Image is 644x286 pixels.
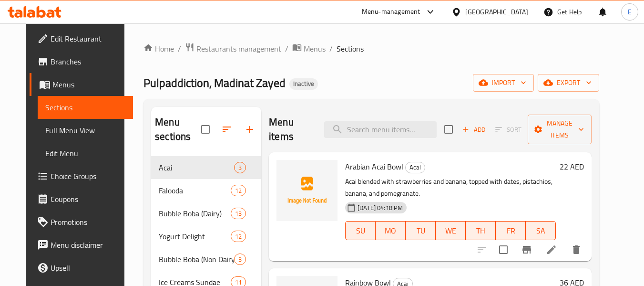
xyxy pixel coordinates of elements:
[30,50,133,73] a: Branches
[159,208,231,219] span: Bubble Boba (Dairy)
[480,77,526,89] span: import
[231,208,246,219] div: items
[289,80,318,88] span: Inactive
[30,165,133,188] a: Choice Groups
[51,170,126,182] span: Choice Groups
[354,203,407,212] span: [DATE] 04:18 PM
[151,156,261,179] div: Acai3
[151,202,261,225] div: Bubble Boba (Dairy)13
[304,43,326,54] span: Menus
[155,115,201,144] h2: Menu sections
[45,125,126,136] span: Full Menu View
[376,221,406,240] button: MO
[406,221,436,240] button: TU
[238,118,261,141] button: Add section
[545,77,592,89] span: export
[231,186,245,195] span: 12
[465,7,528,17] div: [GEOGRAPHIC_DATA]
[51,239,126,251] span: Menu disclaimer
[151,248,261,271] div: Bubble Boba (Non Dairy)3
[470,224,492,238] span: TH
[38,119,133,142] a: Full Menu View
[45,102,126,113] span: Sections
[496,221,526,240] button: FR
[292,42,326,55] a: Menus
[52,79,126,90] span: Menus
[30,73,133,96] a: Menus
[151,179,261,202] div: Falooda12
[30,27,133,50] a: Edit Restaurant
[195,119,215,139] span: Select all sections
[436,221,466,240] button: WE
[51,33,126,44] span: Edit Restaurant
[345,159,403,174] span: Arabian Acai Bowl
[143,42,599,55] nav: breadcrumb
[231,209,245,218] span: 13
[159,231,231,242] span: Yogurt Delight
[538,74,599,92] button: export
[345,176,556,200] p: Acai blended with strawberries and banana, topped with dates, pistachios, banana, and pomegranate.
[489,122,528,137] span: Select section first
[30,256,133,279] a: Upsell
[466,221,496,240] button: TH
[143,43,174,54] a: Home
[493,240,513,260] span: Select to update
[231,232,245,241] span: 12
[45,148,126,159] span: Edit Menu
[565,238,588,261] button: delete
[51,262,126,274] span: Upsell
[234,254,246,265] div: items
[185,42,281,55] a: Restaurants management
[461,124,487,135] span: Add
[459,122,489,137] button: Add
[526,221,556,240] button: SA
[473,74,534,92] button: import
[159,254,234,265] span: Bubble Boba (Non Dairy)
[38,96,133,119] a: Sections
[405,162,425,173] div: Acai
[38,142,133,165] a: Edit Menu
[196,43,281,54] span: Restaurants management
[30,211,133,233] a: Promotions
[231,231,246,242] div: items
[337,43,364,54] span: Sections
[406,162,425,173] span: Acai
[51,56,126,67] span: Branches
[349,224,372,238] span: SU
[51,193,126,205] span: Coupons
[30,188,133,211] a: Coupons
[345,221,376,240] button: SU
[439,119,459,139] span: Select section
[500,224,522,238] span: FR
[143,72,286,94] span: Pulpaddiction, Madinat Zayed
[215,118,238,141] span: Sort sections
[440,224,462,238] span: WE
[528,115,592,144] button: Manage items
[289,78,318,90] div: Inactive
[285,43,288,54] li: /
[159,162,234,173] span: Acai
[159,185,231,196] span: Falooda
[235,255,245,264] span: 3
[178,43,181,54] li: /
[362,6,420,18] div: Menu-management
[269,115,313,144] h2: Menu items
[379,224,402,238] span: MO
[560,160,584,173] h6: 22 AED
[30,233,133,256] a: Menu disclaimer
[628,7,632,17] span: E
[51,216,126,228] span: Promotions
[515,238,538,261] button: Branch-specific-item
[324,121,437,138] input: search
[329,43,333,54] li: /
[276,160,337,221] img: Arabian Acai Bowl
[546,244,557,255] a: Edit menu item
[151,225,261,248] div: Yogurt Delight12
[530,224,552,238] span: SA
[231,185,246,196] div: items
